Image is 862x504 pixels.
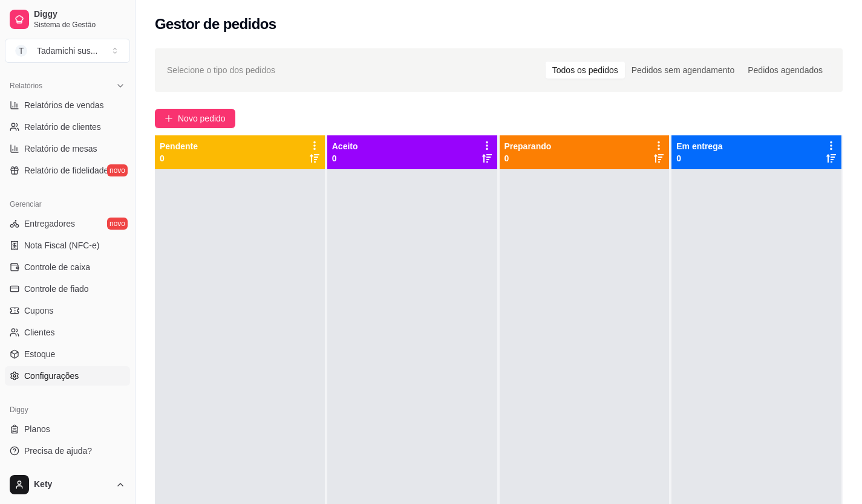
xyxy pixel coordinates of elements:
[167,63,275,77] span: Selecione o tipo dos pedidos
[155,15,276,34] h2: Gestor de pedidos
[5,236,130,255] a: Nota Fiscal (NFC-e)
[5,257,130,277] a: Controle de caixa
[5,117,130,137] a: Relatório de clientes
[5,301,130,320] a: Cupons
[155,109,235,128] button: Novo pedido
[178,112,226,125] span: Novo pedido
[332,140,358,152] p: Aceito
[24,370,79,382] span: Configurações
[24,164,108,176] span: Relatório de fidelidade
[5,344,130,364] a: Estoque
[5,161,130,180] a: Relatório de fidelidadenovo
[5,419,130,439] a: Planos
[332,152,358,164] p: 0
[37,45,97,57] div: Tadamichi sus ...
[24,218,75,230] span: Entregadores
[5,39,130,63] button: Select a team
[24,305,53,317] span: Cupons
[10,81,42,91] span: Relatórios
[34,20,125,30] span: Sistema de Gestão
[24,143,97,155] span: Relatório de mesas
[34,9,125,20] span: Diggy
[165,114,173,123] span: plus
[24,239,99,251] span: Nota Fiscal (NFC-e)
[5,366,130,386] a: Configurações
[5,214,130,233] a: Entregadoresnovo
[5,441,130,460] a: Precisa de ajuda?
[504,152,552,164] p: 0
[5,95,130,115] a: Relatórios de vendas
[24,99,104,111] span: Relatórios de vendas
[24,326,55,338] span: Clientes
[24,423,50,435] span: Planos
[160,152,198,164] p: 0
[24,261,90,273] span: Controle de caixa
[5,470,130,499] button: Kety
[546,62,625,79] div: Todos os pedidos
[676,152,722,164] p: 0
[34,479,111,490] span: Kety
[5,323,130,342] a: Clientes
[15,45,27,57] span: T
[5,5,130,34] a: DiggySistema de Gestão
[24,445,92,457] span: Precisa de ajuda?
[504,140,552,152] p: Preparando
[5,279,130,299] a: Controle de fiado
[676,140,722,152] p: Em entrega
[741,62,829,79] div: Pedidos agendados
[160,140,198,152] p: Pendente
[24,121,101,133] span: Relatório de clientes
[5,400,130,419] div: Diggy
[24,348,55,360] span: Estoque
[5,139,130,158] a: Relatório de mesas
[24,283,89,295] span: Controle de fiado
[625,62,741,79] div: Pedidos sem agendamento
[5,195,130,214] div: Gerenciar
